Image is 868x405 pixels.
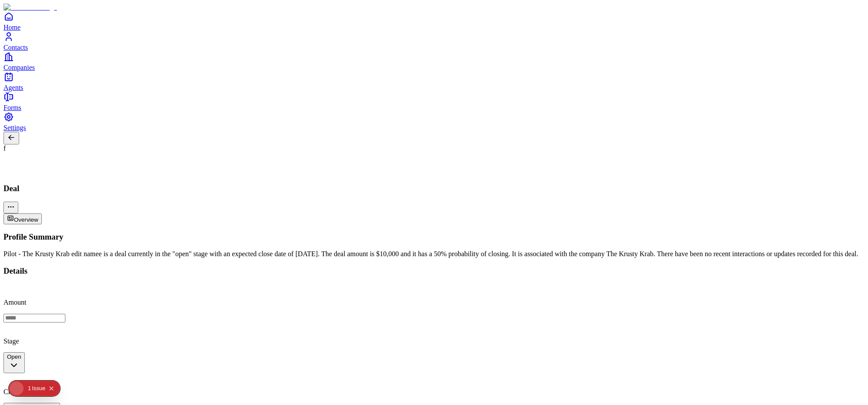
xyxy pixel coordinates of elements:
div: Pilot - The Krusty Krab edit namee is a deal currently in the "open" stage with an expected close... [3,250,865,258]
h3: Details [3,266,865,276]
button: More actions [3,202,18,213]
span: Companies [3,64,35,71]
a: Home [3,11,865,31]
a: Companies [3,51,865,71]
p: Close Date [3,388,865,396]
a: Contacts [3,31,865,51]
h3: Profile Summary [3,232,865,242]
span: Agents [3,84,23,91]
div: f [3,144,865,152]
a: Settings [3,112,865,131]
img: Item Brain Logo [3,3,57,11]
a: Forms [3,92,865,111]
span: Forms [3,104,21,111]
h3: Deal [3,184,865,193]
span: Contacts [3,44,28,51]
button: Overview [3,213,42,224]
p: Amount [3,299,865,306]
a: Agents [3,72,865,91]
span: Home [3,24,20,31]
span: Settings [3,124,26,131]
p: Stage [3,337,865,345]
